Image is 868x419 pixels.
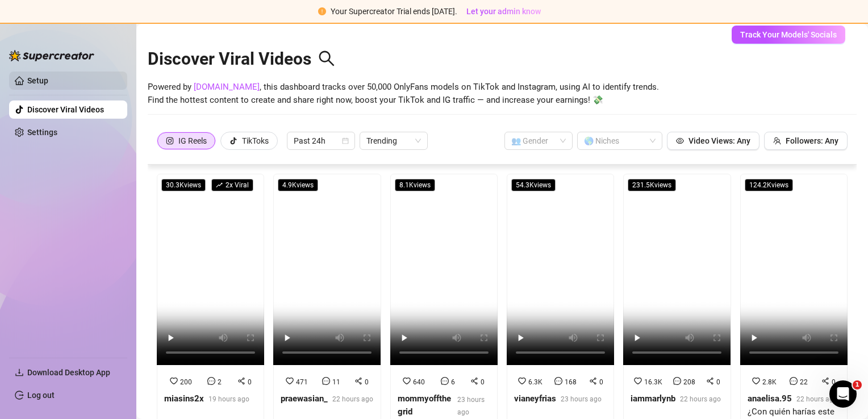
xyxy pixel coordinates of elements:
[518,377,526,385] span: heart
[194,82,260,92] a: [DOMAIN_NAME]
[9,50,94,61] img: logo-BBDzfeDw.svg
[331,7,457,16] span: Your Supercreator Trial ends [DATE].
[740,30,837,39] span: Track Your Models' Socials
[680,395,721,403] span: 22 hours ago
[27,76,48,85] a: Setup
[716,378,720,386] span: 0
[296,378,308,386] span: 471
[395,179,435,191] span: 8.1K views
[688,136,750,145] span: Video Views: Any
[216,182,223,188] span: rise
[796,395,837,403] span: 22 hours ago
[821,377,829,385] span: share-alt
[294,132,348,149] span: Past 24h
[161,179,206,191] span: 30.3K views
[27,368,110,377] span: Download Desktop App
[164,393,204,404] strong: miasins2x
[683,378,695,386] span: 208
[462,5,545,18] button: Let your admin know
[15,368,24,377] span: download
[403,377,411,385] span: heart
[229,137,237,145] span: tik-tok
[398,393,451,417] strong: mommyoffthegrid
[318,50,335,67] span: search
[853,380,862,389] span: 1
[242,132,269,149] div: TikToks
[466,7,541,16] span: Let your admin know
[366,132,421,149] span: Trending
[211,179,253,191] span: 2 x Viral
[528,378,542,386] span: 6.3K
[170,377,178,385] span: heart
[800,378,808,386] span: 22
[237,377,245,385] span: share-alt
[148,48,335,70] h2: Discover Viral Videos
[628,179,676,191] span: 231.5K views
[278,179,318,191] span: 4.9K views
[354,377,362,385] span: share-alt
[829,380,857,408] iframe: Intercom live chat
[281,393,328,404] strong: praewasian_
[599,378,603,386] span: 0
[332,378,340,386] span: 11
[565,378,577,386] span: 168
[322,377,330,385] span: message
[218,378,222,386] span: 2
[511,179,556,191] span: 54.3K views
[457,396,485,416] span: 23 hours ago
[207,377,215,385] span: message
[514,393,556,404] strong: vianeyfrias
[178,132,207,149] div: IG Reels
[748,393,792,404] strong: anaelisa.95
[365,378,369,386] span: 0
[762,378,777,386] span: 2.8K
[673,377,681,385] span: message
[481,378,485,386] span: 0
[166,137,174,145] span: instagram
[745,179,793,191] span: 124.2K views
[27,128,57,137] a: Settings
[286,377,294,385] span: heart
[470,377,478,385] span: share-alt
[644,378,662,386] span: 16.3K
[790,377,798,385] span: message
[180,378,192,386] span: 200
[342,137,349,144] span: calendar
[554,377,562,385] span: message
[773,137,781,145] span: team
[318,7,326,15] span: exclamation-circle
[451,378,455,386] span: 6
[248,378,252,386] span: 0
[589,377,597,385] span: share-alt
[148,81,659,107] span: Powered by , this dashboard tracks over 50,000 OnlyFans models on TikTok and Instagram, using AI ...
[667,132,759,150] button: Video Views: Any
[676,137,684,145] span: eye
[764,132,848,150] button: Followers: Any
[441,377,449,385] span: message
[786,136,838,145] span: Followers: Any
[561,395,602,403] span: 23 hours ago
[706,377,714,385] span: share-alt
[332,395,373,403] span: 22 hours ago
[631,393,675,404] strong: iammarlynb
[27,391,55,400] a: Log out
[208,395,249,403] span: 19 hours ago
[27,105,104,114] a: Discover Viral Videos
[732,26,845,44] button: Track Your Models' Socials
[752,377,760,385] span: heart
[634,377,642,385] span: heart
[413,378,425,386] span: 640
[832,378,836,386] span: 0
